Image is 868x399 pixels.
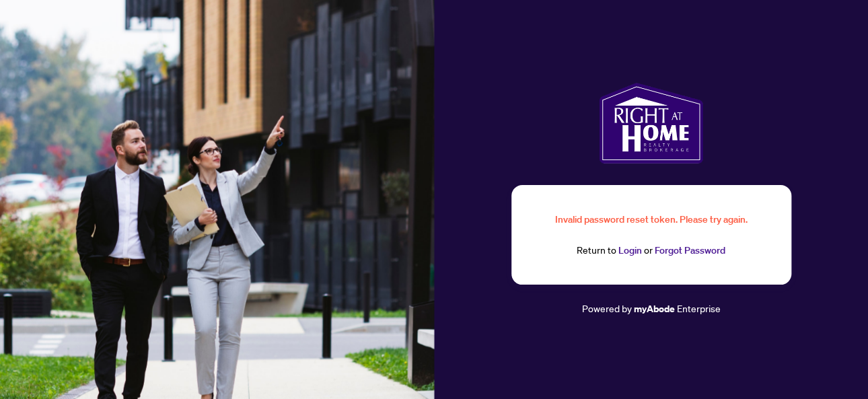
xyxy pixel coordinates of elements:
[677,302,721,314] span: Enterprise
[655,244,725,256] a: Forgot Password
[634,301,675,316] a: myAbode
[582,302,632,314] span: Powered by
[544,212,759,227] div: Invalid password reset token. Please try again.
[544,243,759,258] div: Return to or
[599,83,703,164] img: ma-logo
[618,244,642,256] a: Login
